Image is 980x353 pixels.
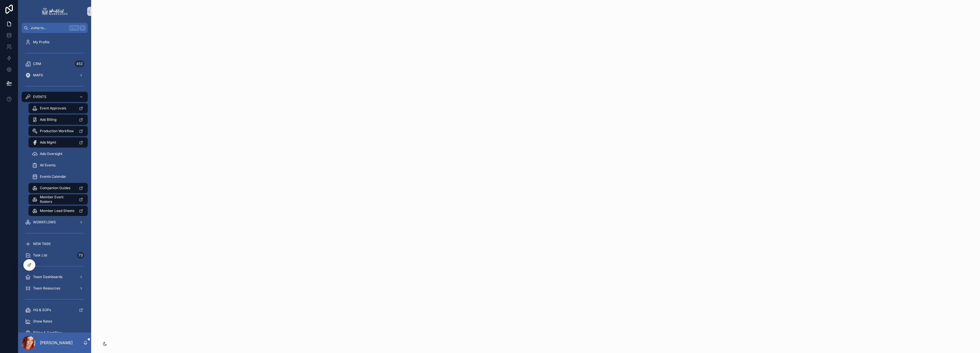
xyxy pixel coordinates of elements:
span: MAPS [33,73,43,77]
span: Member Event Rosters [40,195,74,204]
a: Event Approvals [28,103,88,113]
span: EVENTS [33,95,46,99]
a: All Events [28,160,88,170]
span: NEW TASK [33,242,51,246]
a: Companion Guides [28,183,88,193]
span: CRM [33,62,41,66]
a: Team Resources [22,283,88,293]
span: K [80,26,85,30]
a: Member Lead Sheets [28,206,88,216]
span: All Events [40,163,56,168]
span: Events Calendar [40,174,66,179]
a: MAPS [22,70,88,80]
div: scrollable content [18,33,91,332]
a: Member Event Rosters [28,194,88,205]
a: WORKFLOWS [22,217,88,227]
a: Team Dashboards [22,272,88,282]
button: Jump to...CtrlK [22,23,88,33]
a: CRM452 [22,59,88,69]
span: Ads Billing [40,117,56,122]
a: Ads Billing [28,115,88,125]
a: EVENTS [22,92,88,102]
a: Task List73 [22,250,88,260]
span: Jump to... [30,26,67,30]
span: Ctrl [69,25,79,31]
a: Billing & Cashflow [22,328,88,338]
p: [PERSON_NAME] [40,340,73,346]
span: Team Resources [33,286,60,291]
a: HQ & SOPs [22,305,88,315]
span: Ads Mgmt [40,140,56,145]
span: Ads Oversight [40,152,62,156]
span: Team Dashboards [33,275,62,279]
a: Events Calendar [28,172,88,182]
span: Member Lead Sheets [40,209,74,213]
span: Task List [33,253,47,258]
span: Production Workflow [40,129,74,133]
a: Ads Oversight [28,149,88,159]
img: App logo [41,7,68,16]
span: My Profile [33,40,50,44]
span: Show Rates [33,319,52,324]
span: Companion Guides [40,186,70,190]
div: 73 [77,252,84,259]
a: NEW TASK [22,239,88,249]
div: 452 [75,60,84,67]
a: Show Rates [22,316,88,327]
span: HQ & SOPs [33,308,51,312]
span: Event Approvals [40,106,66,111]
a: Ads Mgmt [28,137,88,148]
a: My Profile [22,37,88,47]
span: Billing & Cashflow [33,330,62,335]
span: WORKFLOWS [33,220,56,225]
a: Production Workflow [28,126,88,136]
